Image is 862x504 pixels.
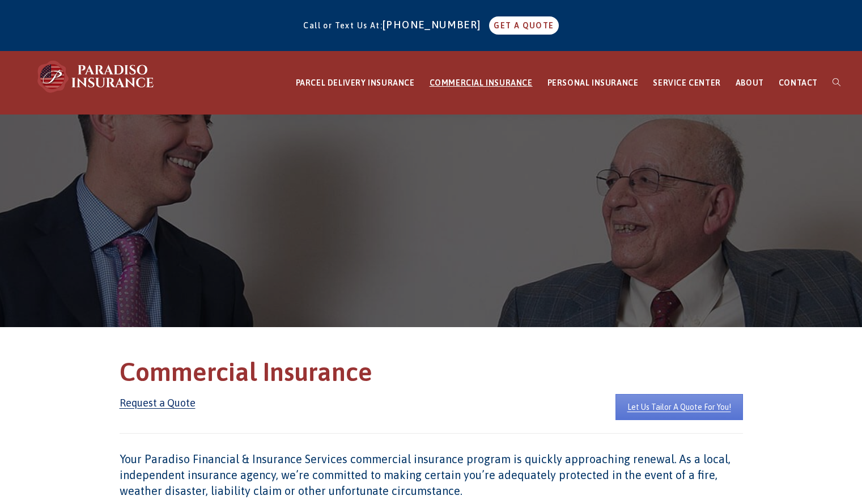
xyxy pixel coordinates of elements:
[288,52,422,115] a: PARCEL DELIVERY INSURANCE
[728,52,771,115] a: ABOUT
[615,394,743,420] a: Let Us Tailor A Quote For You!
[430,78,533,87] span: COMMERCIAL INSURANCE
[489,16,558,35] a: GET A QUOTE
[120,355,743,395] h1: Commercial Insurance
[779,78,818,87] span: CONTACT
[383,19,487,31] a: [PHONE_NUMBER]
[303,21,383,30] span: Call or Text Us At:
[120,451,743,499] h4: Your Paradiso Financial & Insurance Services commercial insurance program is quickly approaching ...
[120,397,196,409] a: Request a Quote
[653,78,720,87] span: SERVICE CENTER
[540,52,646,115] a: PERSONAL INSURANCE
[547,78,639,87] span: PERSONAL INSURANCE
[422,52,540,115] a: COMMERCIAL INSURANCE
[296,78,415,87] span: PARCEL DELIVERY INSURANCE
[771,52,825,115] a: CONTACT
[646,52,728,115] a: SERVICE CENTER
[736,78,764,87] span: ABOUT
[34,60,159,94] img: Paradiso Insurance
